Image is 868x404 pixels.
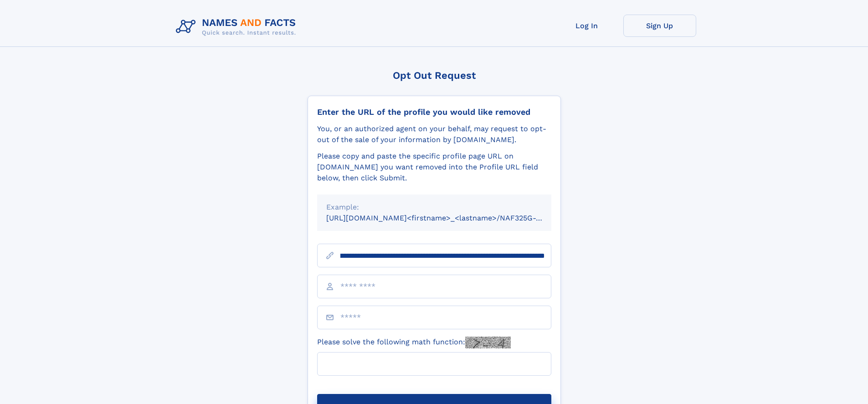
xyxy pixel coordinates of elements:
[326,202,542,213] div: Example:
[317,337,511,348] label: Please solve the following math function:
[623,15,696,37] a: Sign Up
[317,123,551,145] div: You, or an authorized agent on your behalf, may request to opt-out of the sale of your informatio...
[317,107,551,117] div: Enter the URL of the profile you would like removed
[317,151,551,184] div: Please copy and paste the specific profile page URL on [DOMAIN_NAME] you want removed into the Pr...
[172,15,303,39] img: Logo Names and Facts
[326,214,569,222] small: [URL][DOMAIN_NAME]<firstname>_<lastname>/NAF325G-xxxxxxxx
[550,15,623,37] a: Log In
[308,70,561,81] div: Opt Out Request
